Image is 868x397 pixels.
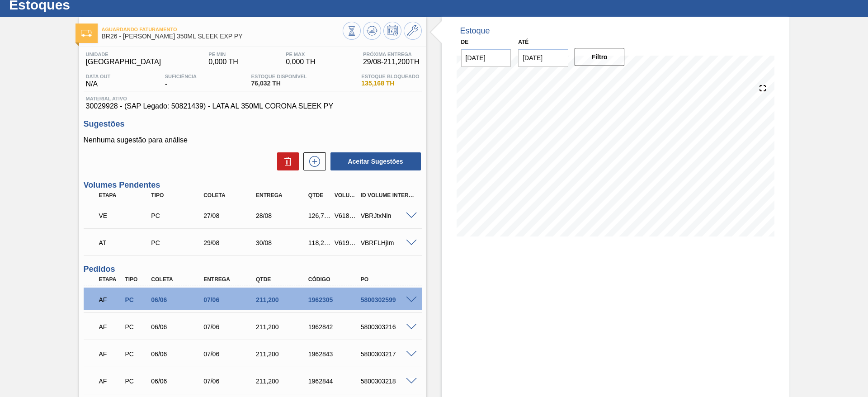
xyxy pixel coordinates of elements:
[361,80,419,87] span: 135,168 TH
[86,52,161,57] span: Unidade
[306,276,365,283] div: Código
[254,212,312,219] div: 28/08/2025
[330,152,421,170] button: Aceitar Sugestões
[86,96,420,101] span: Material ativo
[359,239,417,246] div: VBRFLHjIm
[254,296,312,303] div: 211,200
[99,296,122,303] p: AF
[84,180,422,190] h3: Volumes Pendentes
[208,58,238,66] span: 0,000 TH
[363,58,420,66] span: 29/08 - 211,200 TH
[149,378,208,385] div: 06/06/2025
[97,317,124,337] div: Aguardando Faturamento
[149,323,208,331] div: 06/06/2025
[97,344,124,364] div: Aguardando Faturamento
[383,22,401,40] button: Programar Estoque
[343,22,361,40] button: Visão Geral dos Estoques
[306,323,365,331] div: 1962842
[123,378,150,385] div: Pedido de Compra
[518,49,568,67] input: dd/mm/yyyy
[84,136,422,144] p: Nenhuma sugestão para análise
[404,22,422,40] button: Ir ao Master Data / Geral
[299,152,326,170] div: Nova sugestão
[359,350,417,358] div: 5800303217
[123,276,150,283] div: Tipo
[286,52,316,57] span: PE MAX
[201,239,260,246] div: 29/08/2025
[201,378,260,385] div: 07/06/2025
[149,276,208,283] div: Coleta
[251,80,307,87] span: 76,032 TH
[99,323,122,331] p: AF
[86,58,161,66] span: [GEOGRAPHIC_DATA]
[99,350,122,358] p: AF
[359,378,417,385] div: 5800303218
[306,350,365,358] div: 1962843
[286,58,316,66] span: 0,000 TH
[518,39,528,45] label: Até
[149,350,208,358] div: 06/06/2025
[99,239,153,246] p: AT
[306,192,333,198] div: Qtde
[332,239,359,246] div: V619476
[254,192,312,198] div: Entrega
[461,39,469,45] label: De
[102,27,343,32] span: Aguardando Faturamento
[359,192,417,198] div: Id Volume Interno
[306,378,365,385] div: 1962844
[332,212,359,219] div: V618300
[97,371,124,391] div: Aguardando Faturamento
[208,52,238,57] span: PE MIN
[123,296,150,303] div: Pedido de Compra
[97,290,124,310] div: Aguardando Faturamento
[361,74,419,79] span: Estoque Bloqueado
[254,323,312,331] div: 211,200
[460,26,490,36] div: Estoque
[149,239,208,246] div: Pedido de Compra
[149,296,208,303] div: 06/06/2025
[102,33,343,40] span: BR26 - LATA CORONA 350ML SLEEK EXP PY
[306,212,333,219] div: 126,720
[163,74,199,88] div: -
[254,350,312,358] div: 211,200
[359,323,417,331] div: 5800303216
[86,102,420,110] span: 30029928 - (SAP Legado: 50821439) - LATA AL 350ML CORONA SLEEK PY
[149,192,208,198] div: Tipo
[97,276,124,283] div: Etapa
[84,119,422,129] h3: Sugestões
[201,296,260,303] div: 07/06/2025
[201,212,260,219] div: 27/08/2025
[254,276,312,283] div: Qtde
[149,212,208,219] div: Pedido de Compra
[84,74,113,88] div: N/A
[123,323,150,331] div: Pedido de Compra
[251,74,307,79] span: Estoque Disponível
[201,192,260,198] div: Coleta
[84,265,422,274] h3: Pedidos
[99,212,153,219] p: VE
[332,192,359,198] div: Volume Portal
[81,30,92,37] img: Ícone
[273,152,299,170] div: Excluir Sugestões
[86,74,111,79] span: Data out
[363,22,381,40] button: Atualizar Gráfico
[201,323,260,331] div: 07/06/2025
[363,52,420,57] span: Próxima Entrega
[326,151,422,171] div: Aceitar Sugestões
[97,192,156,198] div: Etapa
[201,276,260,283] div: Entrega
[201,350,260,358] div: 07/06/2025
[123,350,150,358] div: Pedido de Compra
[97,233,156,253] div: Aguardando Informações de Transporte
[359,276,417,283] div: PO
[359,296,417,303] div: 5800302599
[306,296,365,303] div: 1962305
[306,239,333,246] div: 118,272
[254,378,312,385] div: 211,200
[575,48,625,66] button: Filtro
[254,239,312,246] div: 30/08/2025
[99,378,122,385] p: AF
[359,212,417,219] div: VBRJtxNln
[97,206,156,226] div: Volume Enviado para Transporte
[461,49,511,67] input: dd/mm/yyyy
